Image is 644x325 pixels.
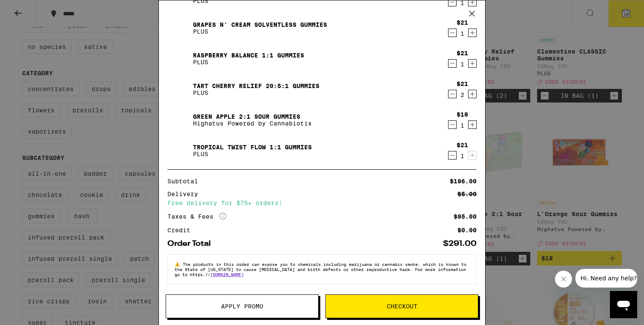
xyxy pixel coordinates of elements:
[450,178,477,184] div: $196.00
[193,52,304,59] a: Raspberry BALANCE 1:1 Gummies
[468,59,477,68] button: Increment
[167,200,477,206] div: Free delivery for $75+ orders!
[221,303,263,309] span: Apply Promo
[193,144,312,151] a: Tropical Twist FLOW 1:1 Gummies
[457,111,468,118] div: $18
[457,61,468,68] div: 1
[468,120,477,129] button: Increment
[193,28,327,35] p: PLUS
[175,262,183,267] span: ⚠️
[193,83,319,89] a: Tart Cherry Relief 20:5:1 Gummies
[468,29,477,37] button: Increment
[457,142,468,148] div: $21
[448,90,457,98] button: Decrement
[575,269,637,288] iframe: Message from company
[468,151,477,160] button: Increment
[457,80,468,87] div: $21
[166,294,319,318] button: Apply Promo
[193,120,312,127] p: Highatus Powered by Cannabiotix
[193,21,327,28] a: Grapes n' Cream Solventless Gummies
[167,47,191,71] img: Raspberry BALANCE 1:1 Gummies
[193,59,304,66] p: PLUS
[457,227,477,233] div: $0.00
[167,240,217,248] div: Order Total
[468,90,477,98] button: Increment
[325,294,478,318] button: Checkout
[457,122,468,129] div: 1
[457,19,468,26] div: $21
[210,272,244,277] a: [DOMAIN_NAME]
[448,59,457,68] button: Decrement
[555,271,572,288] iframe: Close message
[167,191,204,197] div: Delivery
[193,113,312,120] a: Green Apple 2:1 Sour Gummies
[167,213,226,220] div: Taxes & Fees
[167,16,191,40] img: Grapes n' Cream Solventless Gummies
[443,240,477,248] div: $291.00
[167,108,191,132] img: Green Apple 2:1 Sour Gummies
[193,151,312,157] p: PLUS
[193,89,319,96] p: PLUS
[167,178,204,184] div: Subtotal
[167,227,196,233] div: Credit
[454,214,477,220] div: $95.00
[167,77,191,101] img: Tart Cherry Relief 20:5:1 Gummies
[457,50,468,57] div: $21
[610,291,637,318] iframe: Button to launch messaging window
[448,151,457,160] button: Decrement
[448,29,457,37] button: Decrement
[167,139,191,162] img: Tropical Twist FLOW 1:1 Gummies
[387,303,417,309] span: Checkout
[448,120,457,129] button: Decrement
[175,262,466,277] span: The products in this order can expose you to chemicals including marijuana or cannabis smoke, whi...
[457,191,477,197] div: $5.00
[457,153,468,160] div: 1
[457,30,468,37] div: 1
[457,91,468,98] div: 2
